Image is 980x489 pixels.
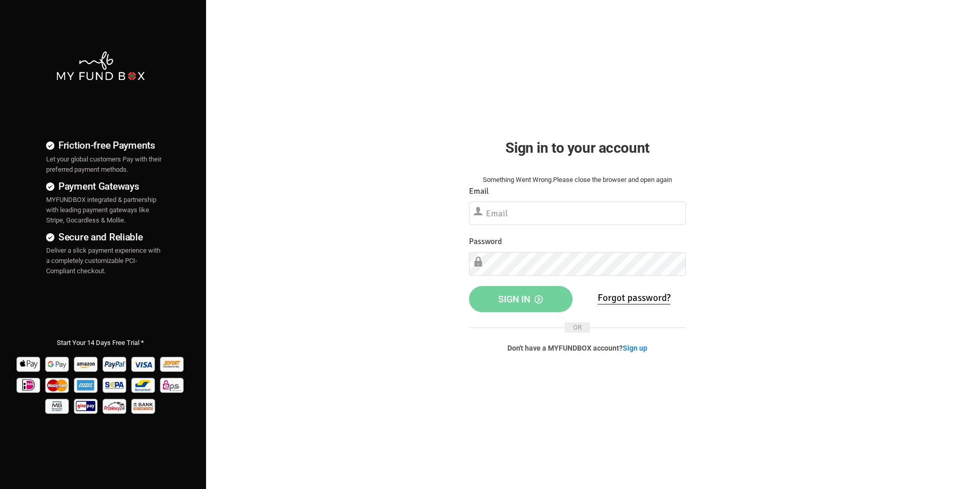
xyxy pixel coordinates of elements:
[469,201,686,225] input: Email
[101,374,129,395] img: sepa Pay
[46,179,165,194] h4: Payment Gateways
[130,374,157,395] img: Bancontact Pay
[469,343,686,353] p: Don't have a MYFUNDBOX account?
[469,235,502,248] label: Password
[15,353,43,374] img: Apple Pay
[565,322,590,333] span: OR
[46,230,165,244] h4: Secure and Reliable
[46,196,156,224] span: MYFUNDBOX integrated & partnership with leading payment gateways like Stripe, Gocardless & Mollie.
[15,374,43,395] img: Ideal Pay
[46,247,160,275] span: Deliver a slick payment experience with a completely customizable PCI-Compliant checkout.
[130,395,157,416] img: banktransfer
[101,353,129,374] img: Paypal
[46,138,165,153] h4: Friction-free Payments
[498,294,543,304] span: Sign in
[469,175,686,185] div: Something Went Wrong.Please close the browser and open again
[469,137,686,159] h2: Sign in to your account
[159,374,186,395] img: EPS Pay
[598,292,670,304] a: Forgot password?
[44,374,71,395] img: Mastercard Pay
[623,344,647,352] a: Sign up
[44,395,71,416] img: mb Pay
[130,353,157,374] img: Visa
[73,374,100,395] img: american_express Pay
[101,395,129,416] img: p24 Pay
[469,286,573,313] button: Sign in
[55,50,146,81] img: mfbwhite.png
[469,185,489,198] label: Email
[46,155,161,173] span: Let your global customers Pay with their preferred payment methods.
[159,353,186,374] img: Sofort Pay
[73,353,100,374] img: Amazon
[73,395,100,416] img: giropay
[44,353,71,374] img: Google Pay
